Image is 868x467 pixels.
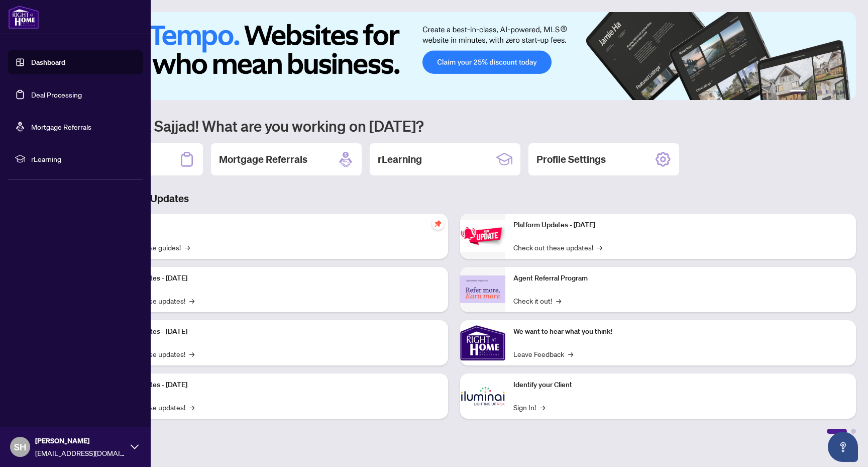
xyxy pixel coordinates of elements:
[35,447,126,458] span: [EMAIL_ADDRESS][DOMAIN_NAME]
[189,402,194,413] span: →
[52,12,856,100] img: Slide 0
[828,432,858,462] button: Open asap
[513,326,848,337] p: We want to hear what you think!
[35,435,126,446] span: [PERSON_NAME]
[52,192,856,206] h3: Brokerage & Industry Updates
[8,5,39,29] img: logo
[31,58,65,67] a: Dashboard
[14,440,26,454] span: SH
[540,402,545,413] span: →
[513,242,602,253] a: Check out these updates!→
[513,273,848,284] p: Agent Referral Program
[834,90,838,94] button: 5
[818,90,822,94] button: 3
[513,220,848,231] p: Platform Updates - [DATE]
[219,152,307,166] h2: Mortgage Referrals
[31,90,82,99] a: Deal Processing
[460,275,505,303] img: Agent Referral Program
[52,116,856,135] h1: Welcome back Sajjad! What are you working on [DATE]?
[31,153,136,164] span: rLearning
[842,90,846,94] button: 6
[513,348,573,359] a: Leave Feedback→
[568,348,573,359] span: →
[185,242,190,253] span: →
[105,326,440,337] p: Platform Updates - [DATE]
[189,295,194,306] span: →
[810,90,814,94] button: 2
[556,295,561,306] span: →
[432,218,444,230] span: pushpin
[31,122,91,131] a: Mortgage Referrals
[460,320,505,365] img: We want to hear what you think!
[536,152,606,166] h2: Profile Settings
[189,348,194,359] span: →
[513,295,561,306] a: Check it out!→
[105,220,440,231] p: Self-Help
[105,380,440,391] p: Platform Updates - [DATE]
[826,90,830,94] button: 4
[460,220,505,252] img: Platform Updates - June 23, 2025
[105,273,440,284] p: Platform Updates - [DATE]
[513,402,545,413] a: Sign In!→
[513,380,848,391] p: Identify your Client
[597,242,602,253] span: →
[378,152,422,166] h2: rLearning
[460,373,505,419] img: Identify your Client
[790,90,806,94] button: 1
